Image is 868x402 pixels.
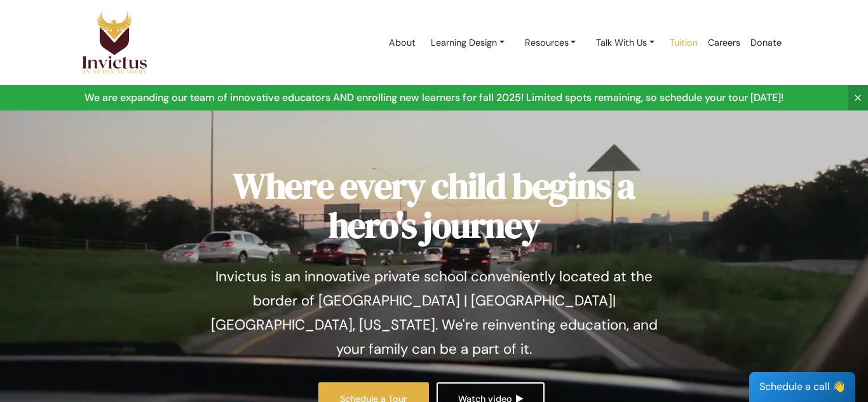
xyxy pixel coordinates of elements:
[202,166,666,245] h1: Where every child begins a hero's journey
[202,265,666,361] p: Invictus is an innovative private school conveniently located at the border of [GEOGRAPHIC_DATA] ...
[745,16,787,70] a: Donate
[749,372,855,402] div: Schedule a call 👋
[81,11,147,74] img: Logo
[515,31,587,55] a: Resources
[665,16,703,70] a: Tuition
[421,31,515,55] a: Learning Design
[703,16,745,70] a: Careers
[586,31,665,55] a: Talk With Us
[384,16,421,70] a: About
